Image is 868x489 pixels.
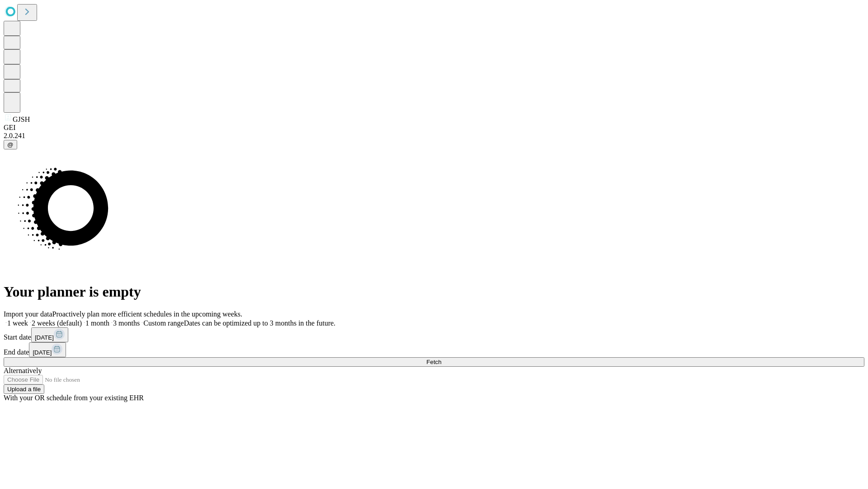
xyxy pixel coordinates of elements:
button: Upload a file [4,384,44,394]
span: With your OR schedule from your existing EHR [4,394,144,402]
span: 2 weeks (default) [32,319,82,327]
span: 3 months [113,319,140,327]
span: Custom range [143,319,184,327]
button: @ [4,140,17,149]
span: Fetch [426,359,441,365]
span: 1 week [7,319,28,327]
div: End date [4,342,864,357]
span: Dates can be optimized up to 3 months in the future. [184,319,335,327]
button: [DATE] [31,327,68,342]
div: GEI [4,124,864,132]
span: @ [7,141,14,148]
span: Alternatively [4,367,42,374]
span: 1 month [85,319,109,327]
div: 2.0.241 [4,132,864,140]
span: [DATE] [35,334,54,341]
span: Import your data [4,310,52,318]
button: [DATE] [29,342,66,357]
button: Fetch [4,357,864,367]
h1: Your planner is empty [4,283,864,300]
span: GJSH [13,115,30,123]
div: Start date [4,327,864,342]
span: Proactively plan more efficient schedules in the upcoming weeks. [52,310,242,318]
span: [DATE] [33,349,52,356]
